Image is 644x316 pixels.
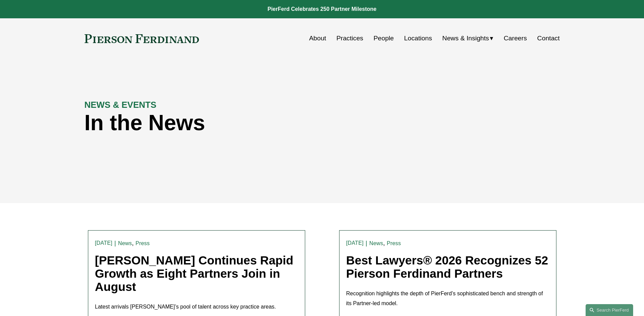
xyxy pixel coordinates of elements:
[346,254,548,280] a: Best Lawyers® 2026 Recognizes 52 Pierson Ferdinand Partners
[442,33,489,44] span: News & Insights
[373,32,394,45] a: People
[95,240,112,246] time: [DATE]
[383,239,385,246] span: ,
[118,240,132,246] a: News
[369,240,383,246] a: News
[442,32,494,45] a: folder dropdown
[309,32,326,45] a: About
[95,302,298,312] p: Latest arrivals [PERSON_NAME]’s pool of talent across key practice areas.
[504,32,527,45] a: Careers
[387,240,401,246] a: Press
[586,304,633,316] a: Search this site
[95,254,294,293] a: [PERSON_NAME] Continues Rapid Growth as Eight Partners Join in August
[404,32,432,45] a: Locations
[132,239,133,246] span: ,
[346,289,549,309] p: Recognition highlights the depth of PierFerd’s sophisticated bench and strength of its Partner-le...
[85,111,441,135] h1: In the News
[346,240,364,246] time: [DATE]
[135,240,150,246] a: Press
[85,100,157,110] strong: NEWS & EVENTS
[336,32,363,45] a: Practices
[537,32,559,45] a: Contact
